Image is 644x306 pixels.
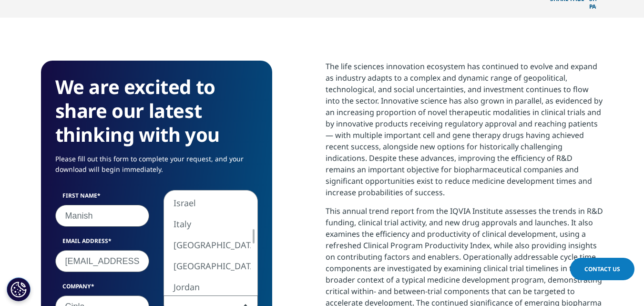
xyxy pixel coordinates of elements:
[55,75,258,147] h3: We are excited to share our latest thinking with you
[570,258,634,280] a: Contact Us
[55,237,150,250] label: Email Address
[55,154,258,182] p: Please fill out this form to complete your request, and your download will begin immediately.
[55,191,150,205] label: First Name
[164,255,251,276] li: [GEOGRAPHIC_DATA]
[584,265,620,273] span: Contact Us
[7,277,31,301] button: Cookies Settings
[164,276,251,297] li: Jordan
[55,282,150,295] label: Company
[164,192,251,213] li: Israel
[326,61,603,205] p: The life sciences innovation ecosystem has continued to evolve and expand as industry adapts to a...
[164,234,251,255] li: [GEOGRAPHIC_DATA]
[164,213,251,234] li: Italy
